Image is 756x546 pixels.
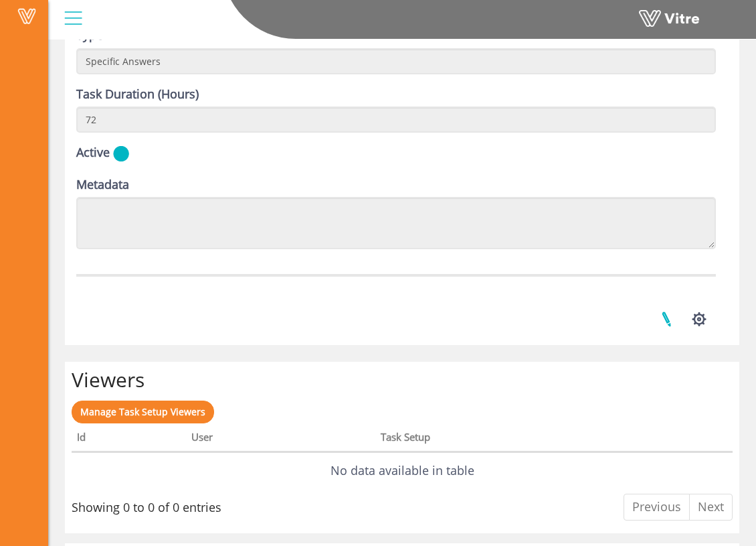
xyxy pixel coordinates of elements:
[113,145,129,162] img: yes
[72,452,733,488] td: No data available in table
[186,427,375,452] th: User
[76,84,199,103] label: Task Duration (Hours)
[72,492,221,517] div: Showing 0 to 0 of 0 entries
[72,368,733,391] h2: Viewers
[80,405,205,418] span: Manage Task Setup Viewers
[76,143,110,161] label: Active
[76,175,129,194] label: Metadata
[72,427,186,452] th: Id
[72,401,214,423] a: Manage Task Setup Viewers
[375,427,733,452] th: Task Setup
